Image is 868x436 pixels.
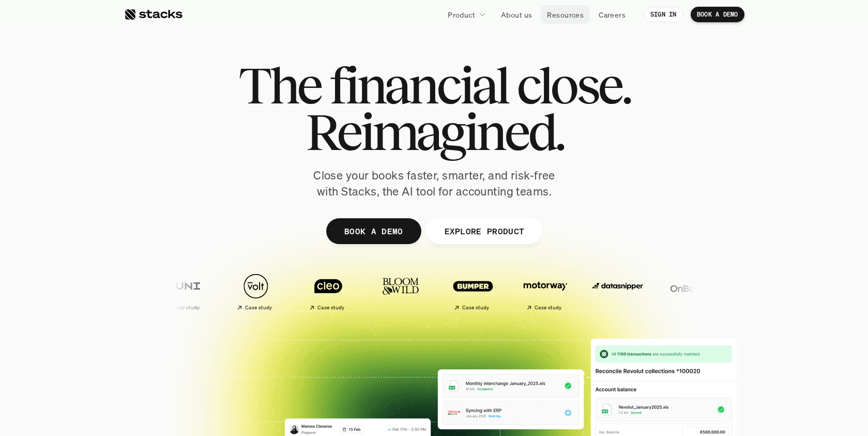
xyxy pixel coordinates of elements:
[495,5,538,24] a: About us
[305,109,563,155] span: Reimagined.
[160,305,188,311] h2: Case study
[644,7,683,22] a: SIGN IN
[547,9,584,20] p: Resources
[450,305,477,311] h2: Case study
[691,7,744,22] a: BOOK A DEMO
[305,305,332,311] h2: Case study
[697,11,738,18] p: BOOK A DEMO
[541,5,590,24] a: Resources
[448,9,475,20] p: Product
[282,268,349,315] a: Case study
[599,9,626,20] p: Careers
[592,5,632,24] a: Careers
[650,11,677,18] p: SIGN IN
[122,239,167,247] a: Privacy Policy
[138,268,205,315] a: Case study
[426,218,542,244] a: EXPLORE PRODUCT
[329,62,508,109] span: financial
[344,223,403,238] p: BOOK A DEMO
[501,9,532,20] p: About us
[326,218,421,244] a: BOOK A DEMO
[238,62,321,109] span: The
[233,305,260,311] h2: Case study
[210,268,277,315] a: Case study
[499,268,567,315] a: Case study
[516,62,630,109] span: close.
[522,305,550,311] h2: Case study
[444,223,524,238] p: EXPLORE PRODUCT
[427,268,494,315] a: Case study
[305,168,564,200] p: Close your books faster, smarter, and risk-free with Stacks, the AI tool for accounting teams.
